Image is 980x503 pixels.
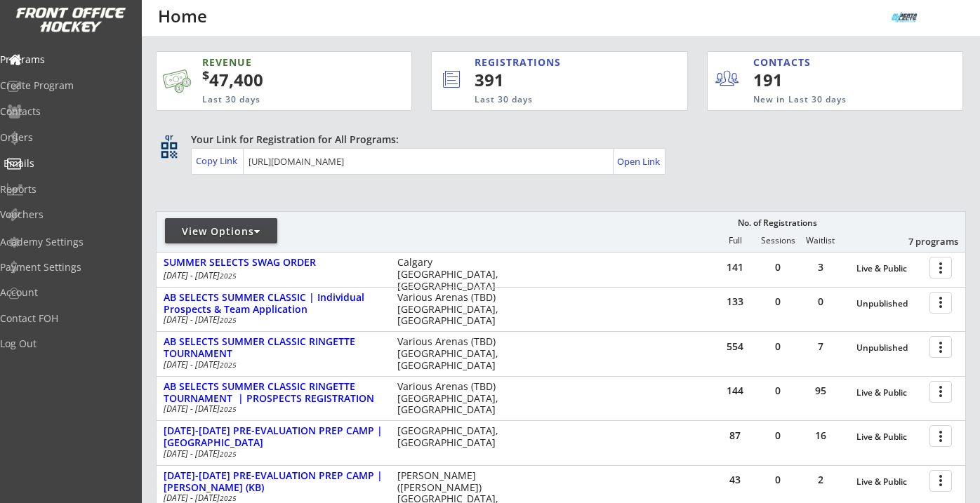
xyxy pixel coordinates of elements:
[856,477,922,487] div: Live & Public
[714,386,756,396] div: 144
[164,336,383,360] div: AB SELECTS SUMMER CLASSIC RINGETTE TOURNAMENT
[757,431,799,441] div: 0
[164,292,383,316] div: AB SELECTS SUMMER CLASSIC | Individual Prospects & Team Application
[164,494,378,502] div: [DATE] - [DATE]
[929,336,952,358] button: more_vert
[617,152,661,171] a: Open Link
[800,342,842,351] div: 7
[397,336,508,371] div: Various Arenas (TBD) [GEOGRAPHIC_DATA], [GEOGRAPHIC_DATA]
[164,271,378,280] div: [DATE] - [DATE]
[799,236,841,246] div: Waitlist
[475,68,640,92] div: 391
[757,297,799,307] div: 0
[160,133,177,142] div: qr
[757,386,799,396] div: 0
[164,425,383,449] div: [DATE]-[DATE] PRE-EVALUATION PREP CAMP | [GEOGRAPHIC_DATA]
[800,297,842,307] div: 0
[202,94,348,106] div: Last 30 days
[757,262,799,272] div: 0
[397,381,508,416] div: Various Arenas (TBD) [GEOGRAPHIC_DATA], [GEOGRAPHIC_DATA]
[856,432,922,442] div: Live & Public
[929,381,952,403] button: more_vert
[800,431,842,441] div: 16
[164,405,378,413] div: [DATE] - [DATE]
[202,55,348,69] div: REVENUE
[856,264,922,274] div: Live & Public
[397,257,508,292] div: Calgary [GEOGRAPHIC_DATA], [GEOGRAPHIC_DATA]
[164,450,378,458] div: [DATE] - [DATE]
[164,381,383,405] div: AB SELECTS SUMMER CLASSIC RINGETTE TOURNAMENT | PROSPECTS REGISTRATION
[220,404,237,414] em: 2025
[800,262,842,272] div: 3
[397,425,508,449] div: [GEOGRAPHIC_DATA], [GEOGRAPHIC_DATA]
[929,470,952,492] button: more_vert
[220,315,237,325] em: 2025
[202,68,367,92] div: 47,400
[757,475,799,485] div: 0
[753,55,817,69] div: CONTACTS
[714,236,756,246] div: Full
[714,475,756,485] div: 43
[929,292,952,314] button: more_vert
[885,235,958,248] div: 7 programs
[734,218,821,228] div: No. of Registrations
[191,133,922,147] div: Your Link for Registration for All Programs:
[856,388,922,398] div: Live & Public
[475,94,629,106] div: Last 30 days
[753,94,897,106] div: New in Last 30 days
[800,386,842,396] div: 95
[617,156,661,168] div: Open Link
[220,271,237,281] em: 2025
[4,159,130,168] div: Emails
[220,449,237,459] em: 2025
[714,297,756,307] div: 133
[714,431,756,441] div: 87
[753,68,840,92] div: 191
[164,316,378,324] div: [DATE] - [DATE]
[800,475,842,485] div: 2
[220,493,237,503] em: 2025
[475,55,625,69] div: REGISTRATIONS
[714,342,756,351] div: 554
[856,299,922,309] div: Unpublished
[757,342,799,351] div: 0
[165,224,277,239] div: View Options
[164,361,378,369] div: [DATE] - [DATE]
[164,257,383,269] div: SUMMER SELECTS SWAG ORDER
[397,292,508,327] div: Various Arenas (TBD) [GEOGRAPHIC_DATA], [GEOGRAPHIC_DATA]
[159,140,180,161] button: qr_code
[196,154,240,167] div: Copy Link
[929,257,952,279] button: more_vert
[714,262,756,272] div: 141
[856,343,922,353] div: Unpublished
[164,470,383,494] div: [DATE]-[DATE] PRE-EVALUATION PREP CAMP | [PERSON_NAME] (KB)
[757,236,799,246] div: Sessions
[220,360,237,370] em: 2025
[202,67,209,83] sup: $
[929,425,952,447] button: more_vert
